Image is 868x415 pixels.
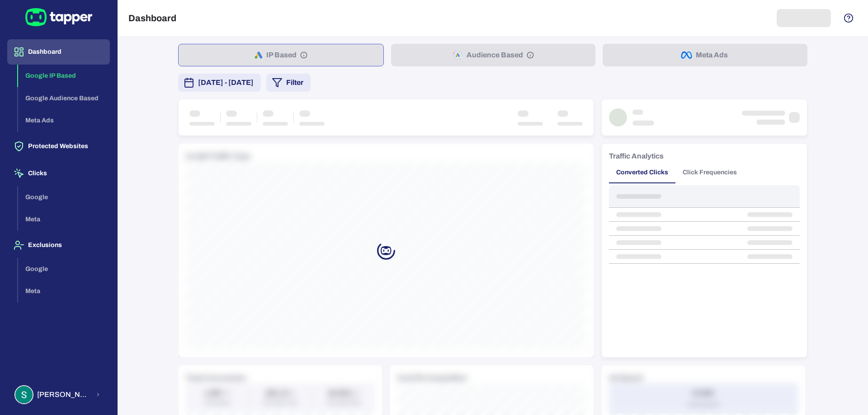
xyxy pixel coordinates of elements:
[609,151,664,162] h6: Traffic Analytics
[178,74,261,92] button: [DATE] - [DATE]
[609,162,675,183] button: Converted Clicks
[7,241,110,248] a: Exclusions
[7,39,110,65] button: Dashboard
[7,233,110,258] button: Exclusions
[266,74,311,92] button: Filter
[7,169,110,177] a: Clicks
[7,134,110,159] button: Protected Websites
[7,142,110,149] a: Protected Websites
[37,390,90,399] span: [PERSON_NAME] [PERSON_NAME]
[7,382,110,408] button: Stuart Parkin[PERSON_NAME] [PERSON_NAME]
[7,161,110,186] button: Clicks
[7,47,110,55] a: Dashboard
[198,77,254,88] span: [DATE] - [DATE]
[128,13,176,23] h5: Dashboard
[675,162,744,183] button: Click Frequencies
[15,386,33,403] img: Stuart Parkin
